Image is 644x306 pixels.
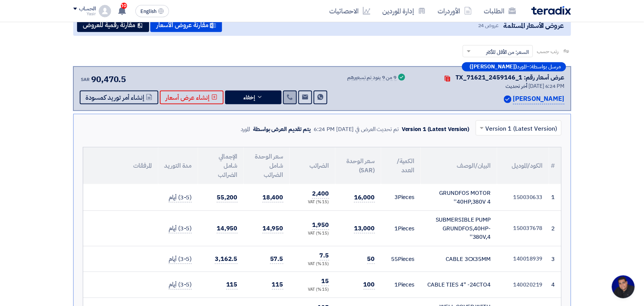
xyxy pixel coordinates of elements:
button: إخفاء [225,91,282,104]
a: الأوردرات [432,2,478,20]
span: رتب حسب [537,47,559,55]
div: المورد [241,125,250,134]
td: 1 [549,184,561,211]
span: 90,470.5 [91,73,126,86]
th: # [549,147,561,184]
th: المرفقات [83,147,158,184]
img: Verified Account [504,96,512,103]
a: الاحصائيات [324,2,377,20]
span: 1,950 [312,220,329,230]
span: 13,000 [354,224,375,233]
div: الحساب [79,6,96,12]
div: (15 %) VAT [296,261,329,267]
div: – [462,62,566,71]
span: إنشاء عرض أسعار [166,95,210,100]
div: (15 %) VAT [296,199,329,206]
div: تم تحديث العرض في [DATE] 6:24 PM [314,125,399,134]
th: البيان/الوصف [421,147,497,184]
td: Pieces [381,211,421,246]
span: 2,400 [312,189,329,199]
div: 9 من 9 بنود تم تسعيرهم [348,75,397,81]
td: Pieces [381,184,421,211]
span: SAR [81,76,90,83]
td: 150037678 [497,211,549,246]
span: 7.5 [320,251,329,261]
span: 1 [394,224,398,233]
th: الإجمالي شامل الضرائب [198,147,244,184]
button: إنشاء أمر توريد كمسودة [80,91,158,104]
span: إنشاء أمر توريد كمسودة [86,95,145,100]
span: 14,950 [217,224,237,233]
span: 16,000 [354,193,375,202]
p: [PERSON_NAME] [513,94,565,104]
a: الطلبات [478,2,522,20]
span: 100 [364,280,375,290]
th: مدة التوريد [158,147,198,184]
div: Yasir [73,12,96,16]
td: 140018939 [497,246,549,272]
span: مرسل بواسطة: [530,64,561,70]
td: 4 [549,272,561,298]
span: 115 [272,280,283,290]
span: 3 [394,193,398,201]
button: مقارنة عروض الأسعار [150,18,222,32]
div: عرض أسعار رقم: TX_71621_2459146_1 [456,73,565,82]
img: profile_test.png [99,5,111,17]
span: 18,400 [262,193,283,202]
td: Pieces [381,246,421,272]
img: Teradix logo [531,6,571,15]
span: 10 [121,3,127,9]
th: سعر الوحدة شامل الضرائب [244,147,290,184]
th: الكمية/العدد [381,147,421,184]
td: 140020219 [497,272,549,298]
div: يتم تقديم العرض بواسطة [253,125,311,134]
span: [DATE] 6:24 PM [529,82,565,90]
span: 1 [394,280,398,289]
span: أخر تحديث [506,82,528,90]
span: (3-5) أيام [169,224,192,233]
button: مقارنة رقمية للعروض [77,18,149,32]
div: CABLE TIES 4" -24CTO4 [427,280,491,289]
div: Version 1 (Latest Version) [402,125,469,134]
td: 3 [549,246,561,272]
span: 15 [322,277,329,286]
span: المورد [517,64,527,70]
div: (15 %) VAT [296,287,329,293]
span: (3-5) أيام [169,254,192,264]
div: GRUNDFOS MOTOR 40HP,380V 4'' [427,189,491,206]
span: إخفاء [244,95,255,100]
span: (3-5) أيام [169,280,192,290]
span: (3-5) أيام [169,193,192,202]
b: ([PERSON_NAME]) [470,64,517,70]
button: إنشاء عرض أسعار [160,91,224,104]
span: عروض 24 [478,21,499,29]
th: الضرائب [290,147,335,184]
a: إدارة الموردين [377,2,432,20]
td: Pieces [381,272,421,298]
th: سعر الوحدة (SAR) [335,147,381,184]
div: SUBMERSIBLE PUMP GRUNDFOS,40HP-380V,4'' [427,215,491,241]
span: 55,200 [217,193,237,202]
span: 14,950 [262,224,283,233]
span: السعر: من الأقل للأكثر [486,48,529,56]
div: (15 %) VAT [296,230,329,237]
span: 3,162.5 [215,254,237,264]
span: عروض الأسعار المستلمة [503,20,564,31]
span: 57.5 [270,254,283,264]
td: 2 [549,211,561,246]
th: الكود/الموديل [497,147,549,184]
span: 50 [367,254,375,264]
td: 150030633 [497,184,549,211]
button: English [135,5,169,17]
div: CABLE 3CX35MM [427,255,491,264]
span: English [140,9,156,14]
div: Open chat [612,275,635,298]
span: 55 [391,255,398,263]
span: 115 [226,280,238,290]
